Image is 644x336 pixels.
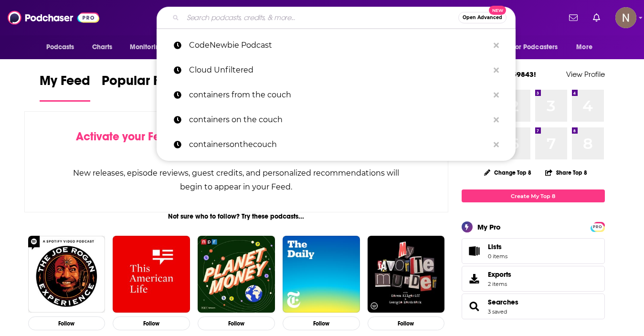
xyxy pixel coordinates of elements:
[28,236,106,313] img: The Joe Rogan Experience
[76,129,174,144] span: Activate your Feed
[512,41,558,54] span: For Podcasters
[368,236,445,313] img: My Favorite Murder with Karen Kilgariff and Georgia Hardstark
[488,298,518,306] a: Searches
[566,70,605,79] a: View Profile
[615,7,636,28] span: Logged in as nikki59843
[592,223,603,231] span: PRO
[565,10,581,26] a: Show notifications dropdown
[477,222,501,231] div: My Pro
[157,132,516,157] a: containersonthecouch
[40,38,87,56] button: open menu
[478,167,538,178] button: Change Top 8
[113,316,190,330] button: Follow
[462,266,605,292] a: Exports
[198,316,275,330] button: Follow
[488,308,507,315] a: 3 saved
[102,73,183,102] a: Popular Feed
[189,83,489,107] p: containers from the couch
[462,189,605,202] a: Create My Top 8
[113,236,190,313] img: This American Life
[40,73,90,102] a: My Feed
[46,41,74,54] span: Podcasts
[123,38,176,56] button: open menu
[489,6,506,15] span: New
[576,41,592,54] span: More
[570,38,604,56] button: open menu
[488,242,502,251] span: Lists
[283,236,360,313] img: The Daily
[28,316,106,330] button: Follow
[189,58,489,83] p: Cloud Unfiltered
[157,107,516,132] a: containers on the couch
[465,300,484,313] a: Searches
[157,58,516,83] a: Cloud Unfiltered
[24,212,449,220] div: Not sure who to follow? Try these podcasts...
[465,272,484,285] span: Exports
[488,253,507,260] span: 0 items
[458,12,507,23] button: Open AdvancedNew
[589,10,604,26] a: Show notifications dropdown
[86,38,118,56] a: Charts
[183,10,458,25] input: Search podcasts, credits, & more...
[157,83,516,107] a: containers from the couch
[189,132,489,157] p: containersonthecouch
[130,41,164,54] span: Monitoring
[545,163,588,182] button: Share Top 8
[157,33,516,58] a: CodeNewbie Podcast
[465,244,484,258] span: Lists
[92,41,113,54] span: Charts
[488,270,511,279] span: Exports
[506,38,572,56] button: open menu
[157,7,516,29] div: Search podcasts, credits, & more...
[462,238,605,264] a: Lists
[189,33,489,58] p: CodeNewbie Podcast
[368,316,445,330] button: Follow
[102,73,183,94] span: Popular Feed
[463,15,502,20] span: Open Advanced
[198,236,275,313] img: Planet Money
[283,316,360,330] button: Follow
[73,166,401,194] div: New releases, episode reviews, guest credits, and personalized recommendations will begin to appe...
[462,294,605,319] span: Searches
[189,107,489,132] p: containers on the couch
[615,7,636,28] button: Show profile menu
[615,7,636,28] img: User Profile
[488,281,511,287] span: 2 items
[488,242,507,251] span: Lists
[73,130,401,157] div: by following Podcasts, Creators, Lists, and other Users!
[40,73,90,94] span: My Feed
[8,9,99,27] img: Podchaser - Follow, Share and Rate Podcasts
[592,223,603,230] a: PRO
